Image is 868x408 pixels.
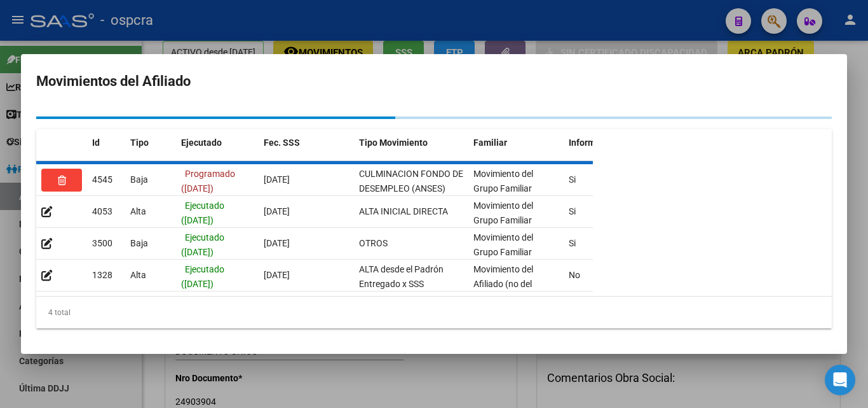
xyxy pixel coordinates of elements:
[825,365,855,395] div: Open Intercom Messenger
[130,174,148,185] span: Baja
[569,174,576,185] span: Si
[181,200,224,225] span: Ejecutado ([DATE])
[125,129,176,157] datatable-header-cell: Tipo
[181,264,224,289] span: Ejecutado ([DATE])
[473,232,533,257] span: Movimiento del Grupo Familiar
[468,129,564,157] datatable-header-cell: Familiar
[359,137,428,148] span: Tipo Movimiento
[359,206,448,216] span: ALTA INICIAL DIRECTA
[92,174,112,185] span: 4545
[264,270,290,280] span: [DATE]
[264,174,290,185] span: [DATE]
[181,169,235,193] span: Programado ([DATE])
[359,169,463,193] span: CULMINACION FONDO DE DESEMPLEO (ANSES)
[473,264,533,304] span: Movimiento del Afiliado (no del grupo)
[569,206,576,216] span: Si
[87,129,125,157] datatable-header-cell: Id
[92,206,112,216] span: 4053
[569,137,632,148] span: Informable SSS
[264,238,290,248] span: [DATE]
[36,297,832,328] div: 4 total
[130,137,149,148] span: Tipo
[473,137,507,148] span: Familiar
[130,206,146,216] span: Alta
[359,238,388,248] span: OTROS
[564,129,659,157] datatable-header-cell: Informable SSS
[569,238,576,248] span: Si
[92,238,112,248] span: 3500
[259,129,354,157] datatable-header-cell: Fec. SSS
[473,200,533,225] span: Movimiento del Grupo Familiar
[473,169,533,193] span: Movimiento del Grupo Familiar
[264,206,290,216] span: [DATE]
[92,137,100,148] span: Id
[354,129,468,157] datatable-header-cell: Tipo Movimiento
[181,232,224,257] span: Ejecutado ([DATE])
[92,270,112,280] span: 1328
[130,238,148,248] span: Baja
[359,264,444,289] span: ALTA desde el Padrón Entregado x SSS
[176,129,259,157] datatable-header-cell: Ejecutado
[130,270,146,280] span: Alta
[36,69,832,94] h2: Movimientos del Afiliado
[181,137,222,148] span: Ejecutado
[569,270,580,280] span: No
[264,137,300,148] span: Fec. SSS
